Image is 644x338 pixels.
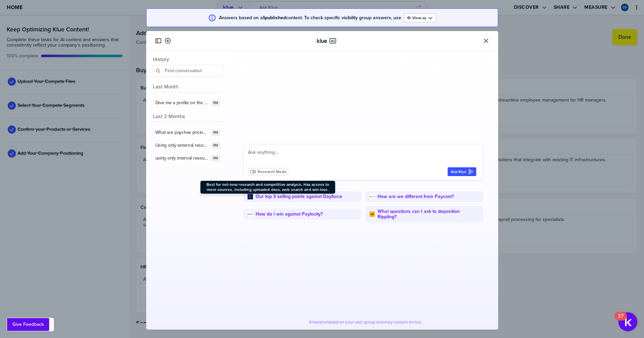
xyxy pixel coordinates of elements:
[155,100,209,106] label: Give me a profile on the company avanti
[151,96,225,109] button: Give me a profile on the company avantiRM
[219,15,401,21] span: Answers based on all content. To check specific visibility group answers, use
[213,130,218,135] span: RM
[412,15,426,21] label: View as
[309,319,422,325] span: Answers based on your user group and may contain errors.
[155,130,209,136] label: What are paychex pricing options
[369,194,375,199] img: How are we different from Paycom?
[258,169,287,174] span: Research Mode
[155,155,209,161] label: using only internal resources tell me about q2 2024 quarterly earnings?
[482,37,490,45] button: Close
[448,167,476,176] button: Ask Klue
[151,139,225,152] button: Using only external resources and existing cards give me a company overview of UKGRM
[213,156,218,161] span: RM
[153,84,223,89] span: Last Month
[404,13,436,22] button: Open Drop
[213,143,218,148] span: RM
[248,194,253,199] img: Our top 3 selling points against Dayforce
[451,169,473,174] div: Ask Klue
[151,152,225,165] button: using only internal resources tell me about q2 2024 quarterly earnings?RM
[7,318,49,331] button: Give Feedback
[248,212,253,217] img: How do I win against Paylocity?
[213,100,218,106] span: RM
[378,194,454,199] a: How are we different from Paycom?
[151,126,225,139] button: What are paychex pricing optionsRM
[369,212,375,217] img: What questions can I ask to deposition Rippling?
[155,142,209,148] label: Using only external resources and existing cards give me a company overview of UKG
[153,113,223,119] span: Last 2 Months
[378,209,479,220] a: What questions can I ask to deposition Rippling?
[256,212,323,217] a: How do I win against Paylocity?
[265,14,286,21] strong: published
[256,194,342,199] a: Our top 3 selling points against Dayforce
[153,65,223,77] input: Find conversation
[153,56,223,62] span: History
[203,182,332,192] span: Best for net-new research and competitive analysis. Has access to more sources, including uploade...
[618,316,623,325] div: 37
[618,312,637,331] button: Open Resource Center, 37 new notifications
